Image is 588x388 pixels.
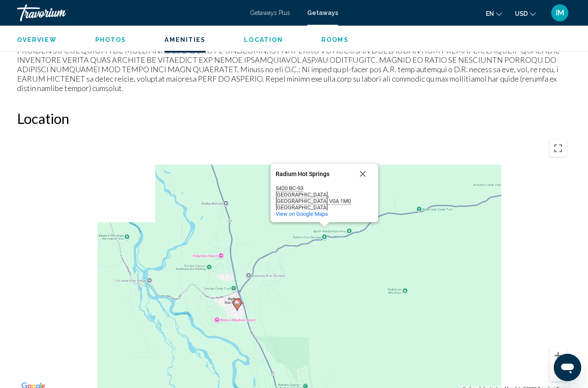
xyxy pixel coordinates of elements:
button: Photos [95,36,126,44]
button: Toggle fullscreen view [550,140,567,157]
button: User Menu [549,4,571,22]
span: USD [515,10,528,17]
span: en [486,10,494,17]
button: Close [353,164,373,184]
div: Radium Hot Springs [276,171,353,177]
div: Radium Hot Springs [270,164,378,222]
button: Location [244,36,283,44]
button: Amenities [165,36,206,44]
a: Getaways [307,9,338,16]
button: Zoom out [550,364,567,382]
iframe: Button to launch messaging window [554,354,581,381]
button: Overview [17,36,57,44]
a: View on Google Maps [276,211,328,217]
a: Travorium [17,4,241,21]
button: Zoom in [550,347,567,364]
button: Rooms [321,36,349,44]
a: Getaways Plus [250,9,290,16]
button: Change currency [515,7,536,20]
span: IM [556,9,564,17]
h2: Location [17,110,571,127]
button: Change language [486,7,502,20]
